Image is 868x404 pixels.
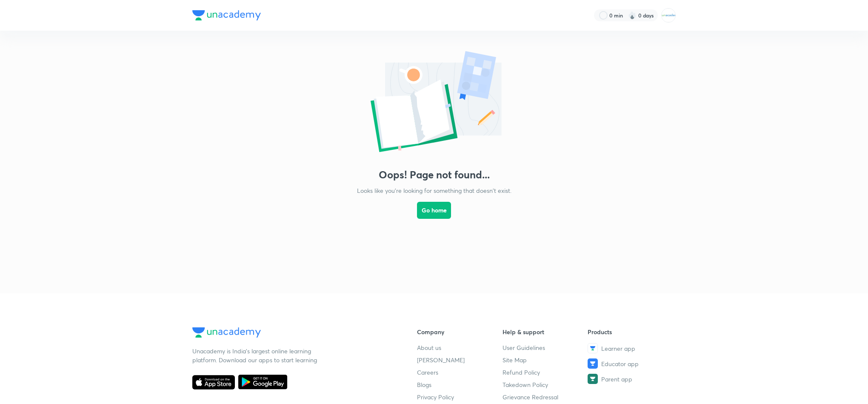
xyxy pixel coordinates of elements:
span: Parent app [601,375,632,384]
img: Educator app [588,358,598,369]
a: Grievance Redressal [503,393,588,401]
a: Blogs [417,380,503,389]
a: Site Map [503,355,588,364]
img: streak [628,11,637,20]
p: Looks like you're looking for something that doesn't exist. [357,186,511,195]
img: Parent app [588,374,598,384]
p: Unacademy is India’s largest online learning platform. Download our apps to start learning [192,347,320,364]
a: Privacy Policy [417,393,503,401]
h3: Oops! Page not found... [379,169,490,181]
a: Careers [417,368,503,377]
a: Company Logo [192,327,390,340]
a: [PERSON_NAME] [417,355,503,364]
img: Company Logo [192,327,261,338]
a: Educator app [588,358,673,369]
img: MOHAMMED SHOAIB [661,8,676,23]
button: Go home [417,202,451,219]
img: Company Logo [192,10,261,20]
h6: Help & support [503,327,588,336]
a: Takedown Policy [503,380,588,389]
h6: Company [417,327,503,336]
span: Educator app [601,359,639,368]
a: Refund Policy [503,368,588,377]
span: Learner app [601,344,635,353]
span: Careers [417,368,438,377]
a: Go home [417,195,451,241]
a: User Guidelines [503,343,588,352]
a: Parent app [588,374,673,384]
a: Learner app [588,343,673,353]
img: Learner app [588,343,598,353]
h6: Products [588,327,673,336]
img: error [349,48,519,158]
a: About us [417,343,503,352]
